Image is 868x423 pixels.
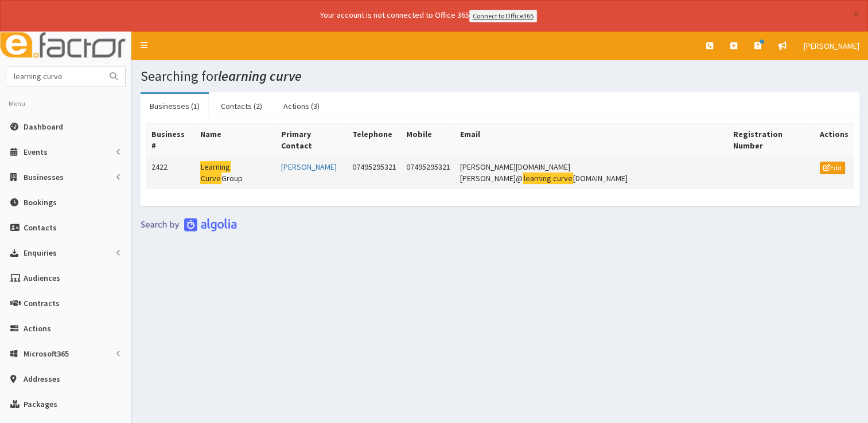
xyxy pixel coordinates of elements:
span: Audiences [24,273,60,283]
td: 07495295321 [348,156,402,189]
span: Packages [24,399,57,409]
span: Events [24,147,48,157]
a: [PERSON_NAME] [281,162,337,172]
th: Mobile [402,123,456,156]
span: Dashboard [24,122,63,132]
td: Group [195,156,276,189]
th: Primary Contact [276,123,347,156]
span: Contacts [24,222,57,233]
button: × [853,8,859,20]
td: [PERSON_NAME][DOMAIN_NAME][PERSON_NAME]@ [DOMAIN_NAME] [456,156,729,189]
span: Enquiries [24,248,57,258]
span: Microsoft365 [24,348,69,359]
th: Business # [147,123,196,156]
i: learning curve [218,67,302,85]
span: Contracts [24,298,60,308]
span: Bookings [24,197,57,207]
mark: curve [552,173,573,185]
img: search-by-algolia-light-background.png [141,218,237,232]
mark: learning [523,173,552,185]
div: Your account is not connected to Office 365 [93,9,764,22]
th: Registration Number [729,123,815,156]
mark: Learning [200,161,231,173]
th: Actions [815,123,853,156]
span: Actions [24,323,51,334]
a: Connect to Office365 [469,10,537,22]
a: Businesses (1) [141,94,209,118]
th: Email [456,123,729,156]
th: Telephone [348,123,402,156]
a: Edit [820,162,845,174]
span: Addresses [24,374,60,384]
a: Contacts (2) [212,94,271,118]
a: Actions (3) [274,94,329,118]
th: Name [195,123,276,156]
td: 07495295321 [402,156,456,189]
span: [PERSON_NAME] [804,41,859,51]
a: [PERSON_NAME] [795,32,868,60]
h1: Searching for [141,69,859,84]
input: Search... [6,66,103,87]
td: 2422 [147,156,196,189]
mark: Curve [200,173,222,185]
span: Businesses [24,172,64,182]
